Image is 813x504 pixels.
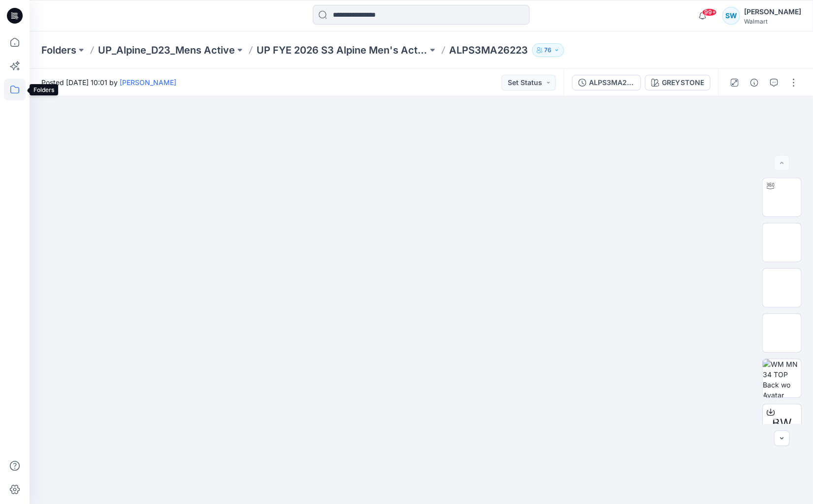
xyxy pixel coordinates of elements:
button: Details [746,75,762,90]
p: 76 [544,45,552,56]
a: UP FYE 2026 S3 Alpine Men's Active Alpine [257,43,427,57]
p: ALPS3MA26223 [449,43,528,57]
div: ALPS3MA26223 [589,77,634,88]
a: UP_Alpine_D23_Mens Active [98,43,235,57]
span: 99+ [702,8,716,16]
button: ALPS3MA26223 [572,75,641,90]
button: 76 [532,43,564,57]
div: Walmart [744,18,801,25]
div: GREYSTONE [662,77,704,88]
span: BW [772,415,791,432]
a: [PERSON_NAME] [120,78,176,87]
div: [PERSON_NAME] [744,6,801,18]
span: Posted [DATE] 10:01 by [41,77,176,88]
button: GREYSTONE [645,75,710,90]
a: Folders [41,43,76,57]
div: SW [722,7,740,25]
img: WM MN 34 TOP Back wo Avatar [762,359,801,397]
